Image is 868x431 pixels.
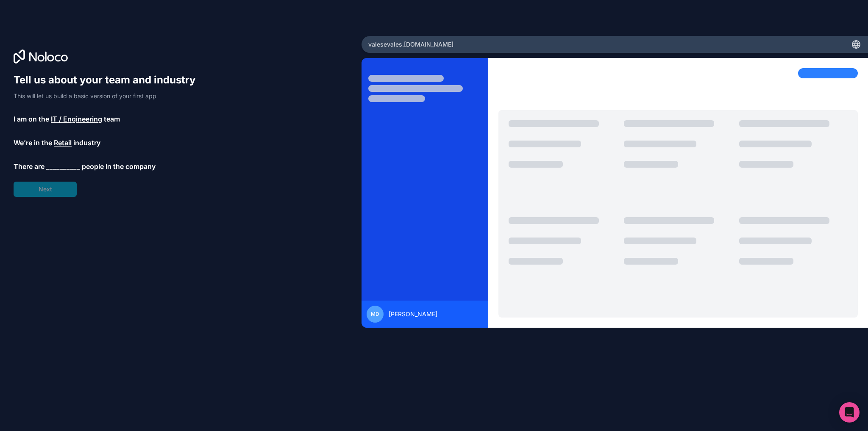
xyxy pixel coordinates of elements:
[104,114,120,124] span: team
[51,114,102,124] span: IT / Engineering
[371,311,379,318] span: MD
[73,138,100,148] span: industry
[14,73,203,87] h1: Tell us about your team and industry
[14,138,52,148] span: We’re in the
[14,114,49,124] span: I am on the
[839,402,860,423] div: Open Intercom Messenger
[14,92,203,100] p: This will let us build a basic version of your first app
[368,40,453,49] span: valesevales .[DOMAIN_NAME]
[46,161,80,171] span: __________
[14,161,45,171] span: There are
[389,310,437,318] span: [PERSON_NAME]
[82,161,156,171] span: people in the company
[54,138,72,148] span: Retail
